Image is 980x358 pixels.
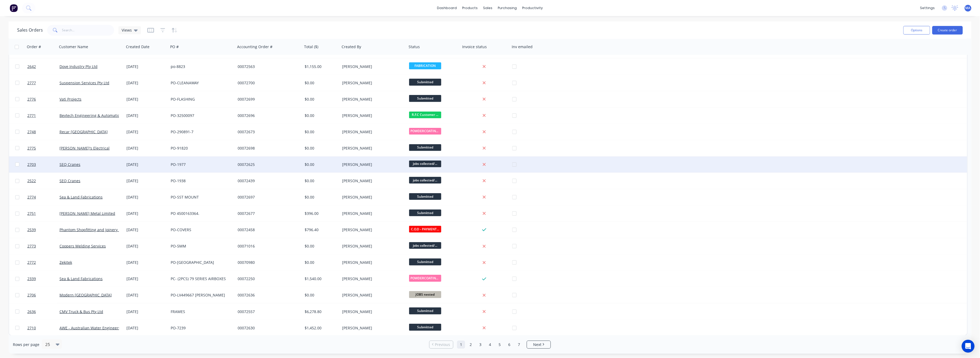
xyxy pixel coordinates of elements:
a: AWE - Australian Water Engineers [59,325,120,330]
div: Accounting Order # [237,44,272,49]
span: jobs collected/... [409,242,441,249]
div: 00072697 [238,195,297,200]
div: $396.00 [305,211,336,216]
span: Previous [435,342,450,347]
div: [DATE] [126,80,166,86]
a: Previous page [429,342,453,347]
div: PO-91820 [171,146,230,151]
a: Page 6 [505,341,513,349]
span: 2642 [27,64,36,69]
span: Views [122,27,132,33]
span: JOBS nested [409,291,441,298]
div: [DATE] [126,97,166,102]
div: 00072563 [238,64,297,69]
div: PO-5MM [171,243,230,249]
span: Submitted [409,210,441,216]
button: Create order [932,26,963,35]
a: 2751 [27,205,59,222]
div: [PERSON_NAME] [342,80,402,86]
div: Created Date [126,44,149,49]
span: POWDERCOATING/S... [409,275,441,281]
div: PO-1938 [171,178,230,184]
div: $0.00 [305,129,336,135]
span: POWDERCOATING/S... [409,128,441,135]
div: PO 4500163364. [171,211,230,216]
a: Vati Projects [59,97,81,102]
a: 2748 [27,124,59,140]
a: SEQ Cranes [59,178,80,183]
span: Submitted [409,307,441,314]
div: [PERSON_NAME] [342,260,402,265]
div: $0.00 [305,292,336,298]
div: Invoice status [462,44,487,49]
a: Page 4 [486,341,494,349]
div: 00071016 [238,243,297,249]
a: [PERSON_NAME] Metal Limited [59,211,115,216]
div: 00072696 [238,113,297,118]
div: 00072677 [238,211,297,216]
a: Phantom Shopfitting and Joinery Pty Ltd [59,227,131,232]
div: [DATE] [126,113,166,118]
span: 2777 [27,80,36,86]
div: [DATE] [126,211,166,216]
div: PO-1977 [171,162,230,167]
div: [DATE] [126,64,166,69]
a: 2539 [27,222,59,238]
div: $0.00 [305,146,336,151]
ul: Pagination [427,341,553,349]
span: 2703 [27,162,36,167]
a: Sea & Land Fabrications [59,195,103,200]
div: [DATE] [126,276,166,281]
div: Total ($) [304,44,318,49]
div: $0.00 [305,243,336,249]
a: Page 2 [467,341,475,349]
span: 2748 [27,129,36,135]
a: Page 3 [476,341,484,349]
span: 2772 [27,260,36,265]
a: Suspension Services Pty Ltd [59,80,109,85]
div: $0.00 [305,113,336,118]
span: Submitted [409,324,441,330]
span: jobs collected/... [409,161,441,167]
a: Coopers Welding Services [59,243,106,249]
div: PO-7239 [171,325,230,331]
div: 00072557 [238,309,297,314]
div: Inv emailed [512,44,533,49]
div: [PERSON_NAME] [342,211,402,216]
a: 2522 [27,173,59,189]
div: [PERSON_NAME] [342,113,402,118]
span: 2710 [27,325,36,331]
a: 2774 [27,189,59,205]
div: [PERSON_NAME] [342,64,402,69]
a: Page 1 is your current page [457,341,465,349]
div: [PERSON_NAME] [342,97,402,102]
div: [DATE] [126,195,166,200]
div: 00072699 [238,97,297,102]
span: 2636 [27,309,36,314]
h1: Sales Orders [17,28,43,33]
span: 2706 [27,292,36,298]
a: Sea & Land Fabrications [59,276,103,281]
span: FABRICATION [409,62,441,69]
span: C.O.D - PAYMENT... [409,226,441,233]
span: Next [533,342,541,347]
div: FRAMES [171,309,230,314]
a: 2772 [27,254,59,271]
span: 2771 [27,113,36,118]
div: PO-CLEANAWAY [171,80,230,86]
span: 2339 [27,276,36,281]
span: MA [966,6,971,10]
div: [PERSON_NAME] [342,292,402,298]
div: [DATE] [126,162,166,167]
a: 2642 [27,59,59,75]
div: [DATE] [126,260,166,265]
button: Options [903,26,930,35]
a: 2706 [27,287,59,303]
div: [PERSON_NAME] [342,178,402,184]
a: Bevtech Engineering & Automation [59,113,122,118]
div: po-8823 [171,64,230,69]
div: Open Intercom Messenger [962,340,975,353]
div: 00072698 [238,146,297,151]
div: [PERSON_NAME] [342,129,402,135]
div: productivity [520,4,546,12]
